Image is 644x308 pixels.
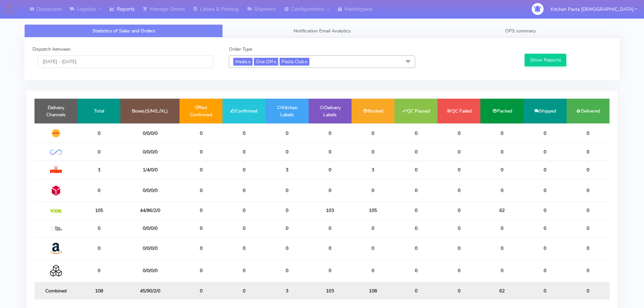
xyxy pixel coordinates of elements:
td: 0 [524,282,567,300]
td: 0 [265,179,308,202]
td: 0 [222,143,265,161]
td: Packed [480,99,523,123]
td: 0 [77,237,120,259]
td: 0 [352,123,395,143]
img: Royal Mail [50,166,62,174]
td: 0 [309,237,352,259]
td: 0/0/0/0 [120,123,180,143]
td: Booked [352,99,395,123]
img: DHL [50,129,62,138]
td: 0 [180,143,222,161]
img: Collection [50,265,62,277]
td: Total [77,99,120,123]
td: 0 [567,260,610,282]
span: Pasta Club [280,58,309,66]
td: 0 [437,219,480,237]
td: 0 [309,123,352,143]
td: 0 [77,123,120,143]
td: 0 [567,161,610,179]
span: Notification Email Analytics [293,28,351,34]
span: One Off [254,58,278,66]
td: 0 [222,202,265,219]
td: 0 [309,143,352,161]
td: Delivered [567,99,610,123]
td: 0 [524,123,567,143]
input: Pick the Daterange [38,55,214,68]
td: 62 [480,282,523,300]
td: 103 [309,282,352,300]
td: 0 [480,260,523,282]
label: Order Type [229,46,252,53]
td: 3 [352,161,395,179]
td: Not Confirmed [180,99,222,123]
td: 0 [395,219,437,237]
td: 108 [77,282,120,300]
td: 0 [352,219,395,237]
td: Combined [34,282,77,300]
td: 0 [395,123,437,143]
td: 45/90/2/0 [120,282,180,300]
td: 0 [180,202,222,219]
td: Confirmed [222,99,265,123]
td: 0 [395,161,437,179]
button: Show Reports [525,54,566,66]
td: 0 [395,202,437,219]
img: MaxOptra [50,227,62,231]
td: 0 [222,282,265,300]
td: 0 [395,282,437,300]
img: OnFleet [50,149,62,155]
td: 0 [309,260,352,282]
td: 0/0/0/0 [120,260,180,282]
td: 0 [437,161,480,179]
td: 0 [395,179,437,202]
td: 0/0/0/0 [120,179,180,202]
td: 0 [480,143,523,161]
td: 0 [180,237,222,259]
img: Yodel [50,209,62,213]
span: OPS summary [505,28,536,34]
td: 0 [567,143,610,161]
td: 0 [524,237,567,259]
td: 0 [265,202,308,219]
td: 0 [222,260,265,282]
img: DPD [50,185,62,196]
td: 3 [77,161,120,179]
td: 0 [352,179,395,202]
td: 0 [180,179,222,202]
td: 0 [352,143,395,161]
td: QC Passed [395,99,437,123]
td: 0 [437,143,480,161]
label: Dispatch between [32,46,71,53]
td: 0 [180,161,222,179]
td: 0 [567,179,610,202]
a: x [273,58,276,65]
td: 0 [437,179,480,202]
td: 0 [567,219,610,237]
td: 105 [352,202,395,219]
td: 0 [180,260,222,282]
td: 0 [77,260,120,282]
td: 0 [180,219,222,237]
td: 3 [265,282,308,300]
td: QC Failed [437,99,480,123]
td: 0 [265,123,308,143]
td: 0 [480,161,523,179]
td: 0 [524,202,567,219]
td: 0 [77,143,120,161]
td: 0 [352,237,395,259]
a: x [247,58,251,65]
td: 0 [352,260,395,282]
td: 0 [567,123,610,143]
td: 0 [395,260,437,282]
td: 0 [480,179,523,202]
td: 0 [180,123,222,143]
td: 0 [524,219,567,237]
td: 0 [437,123,480,143]
td: 0/0/0/0 [120,143,180,161]
td: 108 [352,282,395,300]
td: 0 [524,260,567,282]
button: Kitchen Pasta [DEMOGRAPHIC_DATA] [546,2,642,16]
a: x [304,58,307,65]
td: 0 [180,282,222,300]
td: 0 [222,123,265,143]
